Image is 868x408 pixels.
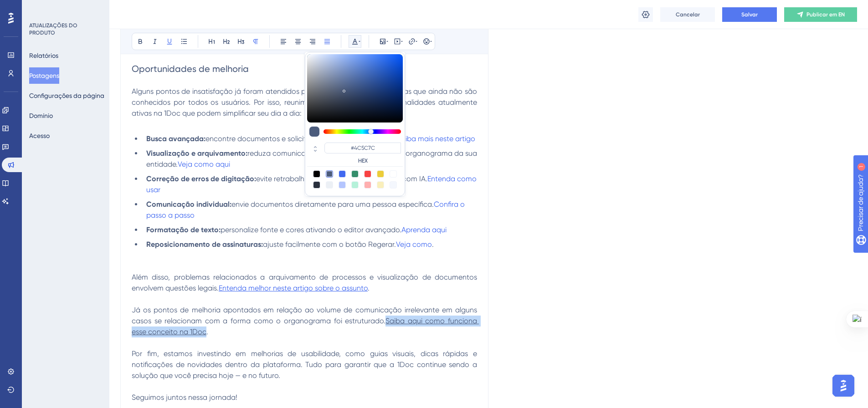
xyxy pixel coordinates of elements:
button: Cancelar [660,7,715,22]
a: Veja como aqui [178,160,230,168]
span: Saiba aqui como funciona esse conceito na 1Doc [132,316,479,336]
span: Seguimos juntos nessa jornada! [132,393,237,402]
a: Aprenda aqui [401,225,447,234]
strong: Busca avançada: [146,134,205,143]
span: . [432,240,434,249]
a: Entenda como usar [146,174,478,194]
button: Publicar em EN [784,7,857,22]
button: Salvar [722,7,777,22]
font: Domínio [29,112,53,119]
font: Acesso [29,132,50,139]
font: Cancelar [676,11,700,18]
strong: Formatação de texto: [146,225,221,234]
a: Saiba mais neste artigo [397,134,475,143]
font: Precisar de ajuda? [21,4,78,11]
span: personalize fonte e cores ativando o editor avançado. [221,225,401,234]
span: Além disso, problemas relacionados a arquivamento de processos e visualização de documentos envol... [132,273,479,292]
button: Acesso [29,127,50,144]
font: Publicar em EN [806,11,845,18]
span: Já os pontos de melhoria apontados em relação ao volume de comunicação irrelevante em alguns caso... [132,306,479,325]
span: Oportunidades de melhoria [132,63,249,74]
label: HEX [324,157,401,164]
span: Entenda melhor neste artigo sobre o assunto [219,284,368,292]
span: evite retrabalho com o corretor ortográfico com IA. [256,174,427,183]
button: Postagens [29,67,59,84]
span: . [368,284,370,292]
font: Postagens [29,72,59,79]
span: . [206,327,208,336]
span: envie documentos diretamente para uma pessoa específica. [231,200,434,209]
span: Por fim, estamos investindo em melhorias de usabilidade, como guias visuais, dicas rápidas e noti... [132,349,479,380]
span: encontre documentos e solicitações com mais facilidade. [205,134,397,143]
button: Relatórios [29,47,58,64]
font: Salvar [741,11,758,18]
span: reduza comunicações irrelevantes ajustando o organograma da sua entidade. [146,149,479,168]
strong: Correção de erros de digitação: [146,174,256,183]
span: ajuste facilmente com o botão Regerar. [263,240,396,249]
font: Configurações da página [29,92,104,99]
font: ATUALIZAÇÕES DO PRODUTO [29,22,77,36]
strong: Reposicionamento de assinaturas: [146,240,263,249]
span: Alguns pontos de insatisfação já foram atendidos por recursos na plataforma, mas que ainda não sã... [132,87,479,117]
strong: Comunicação individual: [146,200,231,209]
a: Confira o passo a passo [146,200,467,219]
font: Relatórios [29,52,58,59]
strong: Visualização e arquivamento: [146,149,247,158]
button: Configurações da página [29,87,104,104]
font: 1 [85,5,87,10]
a: Veja como [396,240,432,249]
iframe: Iniciador do Assistente de IA do UserGuiding [830,372,857,399]
button: Domínio [29,107,53,124]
